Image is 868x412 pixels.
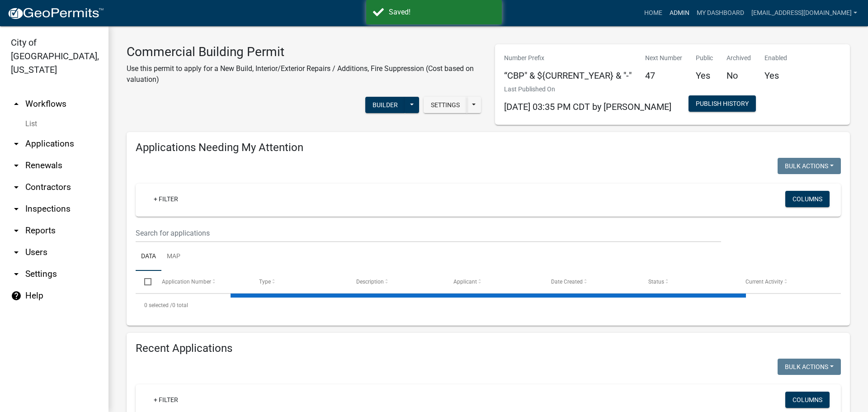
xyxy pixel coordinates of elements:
[764,70,787,81] h5: Yes
[136,342,841,355] h4: Recent Applications
[161,242,186,271] a: Map
[136,242,161,271] a: Data
[136,141,841,154] h4: Applications Needing My Attention
[696,53,713,63] p: Public
[689,95,756,112] button: Publish History
[504,85,671,94] p: Last Published On
[666,5,693,22] a: Admin
[542,271,639,293] datatable-header-cell: Date Created
[146,392,185,408] a: + Filter
[11,160,22,171] i: arrow_drop_down
[153,271,250,293] datatable-header-cell: Application Number
[745,279,783,285] span: Current Activity
[645,70,682,81] h5: 47
[778,158,841,174] button: Bulk Actions
[136,224,721,242] input: Search for applications
[11,182,22,193] i: arrow_drop_down
[726,70,751,81] h5: No
[764,53,787,63] p: Enabled
[551,279,583,285] span: Date Created
[445,271,542,293] datatable-header-cell: Applicant
[11,247,22,258] i: arrow_drop_down
[453,279,477,285] span: Applicant
[689,101,756,108] wm-modal-confirm: Workflow Publish History
[641,5,666,22] a: Home
[11,225,22,236] i: arrow_drop_down
[640,271,737,293] datatable-header-cell: Status
[693,5,748,22] a: My Dashboard
[11,269,22,279] i: arrow_drop_down
[504,101,671,112] span: [DATE] 03:35 PM CDT by [PERSON_NAME]
[785,392,830,408] button: Columns
[11,290,22,301] i: help
[348,271,445,293] datatable-header-cell: Description
[365,97,405,113] button: Builder
[11,138,22,149] i: arrow_drop_down
[162,279,211,285] span: Application Number
[645,53,682,63] p: Next Number
[737,271,834,293] datatable-header-cell: Current Activity
[144,302,172,308] span: 0 selected /
[259,279,271,285] span: Type
[127,63,481,85] p: Use this permit to apply for a New Build, Interior/Exterior Repairs / Additions, Fire Suppression...
[726,53,751,63] p: Archived
[389,7,495,18] div: Saved!
[11,204,22,214] i: arrow_drop_down
[648,279,664,285] span: Status
[11,99,22,109] i: arrow_drop_up
[504,53,632,63] p: Number Prefix
[136,294,841,317] div: 0 total
[356,279,384,285] span: Description
[778,359,841,375] button: Bulk Actions
[250,271,348,293] datatable-header-cell: Type
[748,5,861,22] a: [EMAIL_ADDRESS][DOMAIN_NAME]
[136,271,153,293] datatable-header-cell: Select
[504,70,632,81] h5: “CBP" & ${CURRENT_YEAR} & "-"
[424,97,467,113] button: Settings
[696,70,713,81] h5: Yes
[785,191,830,207] button: Columns
[146,191,185,207] a: + Filter
[127,44,481,60] h3: Commercial Building Permit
